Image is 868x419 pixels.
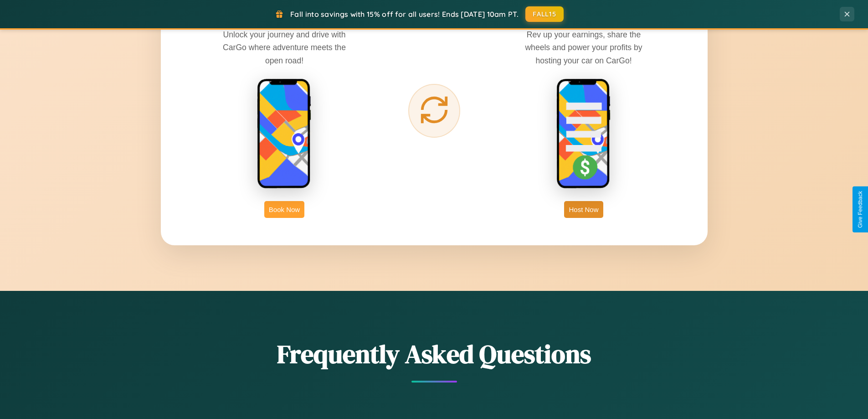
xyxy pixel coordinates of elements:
p: Rev up your earnings, share the wheels and power your profits by hosting your car on CarGo! [515,28,652,67]
p: Unlock your journey and drive with CarGo where adventure meets the open road! [216,28,353,67]
h2: Frequently Asked Questions [161,336,708,372]
img: rent phone [257,78,312,190]
div: Give Feedback [857,191,863,228]
button: FALL15 [525,6,564,22]
img: host phone [556,78,611,190]
button: Book Now [264,201,304,218]
button: Host Now [564,201,603,218]
span: Fall into savings with 15% off for all users! Ends [DATE] 10am PT. [290,10,519,19]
